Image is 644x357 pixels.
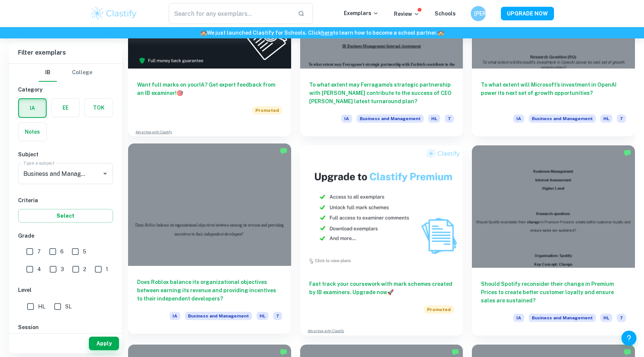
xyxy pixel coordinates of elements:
span: 6 [60,247,64,256]
span: 7 [273,312,282,320]
button: [PERSON_NAME] [471,6,486,21]
span: 1 [106,265,108,273]
h6: Fast track your coursework with mark schemes created by IB examiners. Upgrade now [309,280,454,296]
h6: Should Spotify reconsider their change in Premium Prices to create better customer loyalty and en... [481,280,626,305]
span: 4 [37,265,41,273]
span: Promoted [424,305,454,314]
span: Business and Management [357,114,424,123]
span: 🎯 [177,90,183,96]
a: Should Spotify reconsider their change in Premium Prices to create better customer loyalty and en... [472,145,635,335]
span: IA [513,114,524,123]
span: 7 [617,314,626,322]
span: IA [341,114,352,123]
img: Marked [280,147,287,155]
img: Marked [624,149,631,157]
h6: Criteria [18,196,113,204]
div: Filter type choice [39,64,92,82]
h6: Category [18,85,113,94]
a: Schools [435,11,456,17]
span: 7 [617,114,626,123]
span: Promoted [252,106,282,114]
span: Business and Management [529,114,596,123]
button: Help and Feedback [621,331,636,346]
span: HL [600,314,612,322]
span: HL [600,114,612,123]
button: TOK [85,99,113,117]
button: EE [52,99,79,117]
h6: Grade [18,232,113,240]
img: Marked [280,348,287,356]
span: IA [169,312,180,320]
h6: Level [18,286,113,294]
h6: To what extent will Microsoft’s investment in OpenAI power its next set of growth opportunities? [481,81,626,105]
h6: We just launched Clastify for Schools. Click to learn how to become a school partner. [2,29,642,37]
button: IA [19,99,46,117]
h6: Want full marks on your IA ? Get expert feedback from an IB examiner! [137,81,282,97]
span: 🏫 [200,30,207,36]
img: Thumbnail [300,145,463,267]
h6: Session [18,323,113,331]
span: 🚀 [387,289,394,295]
img: Clastify logo [90,6,138,21]
img: Marked [452,348,459,356]
span: 3 [61,265,64,273]
button: Notes [18,123,46,141]
a: here [321,30,333,36]
a: Does Roblox balance its organizational objectives between earning its revenue and providing incen... [128,145,291,335]
button: College [72,64,92,82]
button: UPGRADE NOW [501,7,554,20]
span: Business and Management [185,312,252,320]
h6: To what extent may Ferragamo’s strategic partnership with [PERSON_NAME] contribute to the success... [309,81,454,105]
span: 2 [83,265,86,273]
button: Apply [89,337,119,350]
p: Review [394,10,420,18]
span: IA [513,314,524,322]
button: Select [18,209,113,223]
h6: Subject [18,150,113,159]
button: IB [39,64,57,82]
h6: Filter exemplars [9,42,122,63]
span: 7 [37,247,41,256]
span: HL [38,302,45,311]
span: 5 [83,247,86,256]
span: 🏫 [438,30,444,36]
span: Business and Management [529,314,596,322]
span: SL [65,302,72,311]
p: Exemplars [344,9,379,17]
h6: [PERSON_NAME] [474,9,483,18]
button: Open [100,168,110,179]
h6: Does Roblox balance its organizational objectives between earning its revenue and providing incen... [137,278,282,303]
label: Type a subject [23,160,55,166]
a: Advertise with Clastify [136,130,172,135]
input: Search for any exemplars... [169,3,292,24]
span: 7 [445,114,454,123]
span: HL [428,114,440,123]
span: HL [256,312,269,320]
a: Advertise with Clastify [308,328,344,334]
img: Marked [624,348,631,356]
